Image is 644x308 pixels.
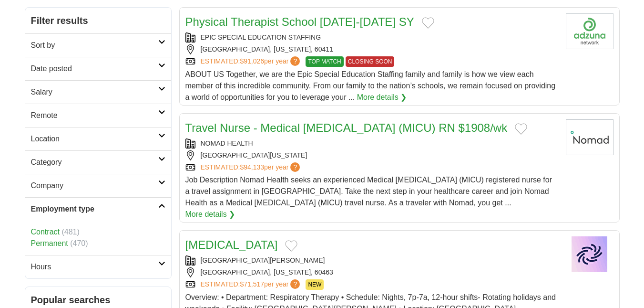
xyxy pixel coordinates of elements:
[290,56,300,66] span: ?
[185,44,558,54] div: [GEOGRAPHIC_DATA], [US_STATE], 60411
[25,127,171,150] a: Location
[25,174,171,197] a: Company
[357,92,407,103] a: More details ❯
[515,123,527,135] button: Add to favorite jobs
[31,180,158,191] h2: Company
[185,15,414,28] a: Physical Therapist School [DATE]-[DATE] SY
[201,256,325,264] a: [GEOGRAPHIC_DATA][PERSON_NAME]
[25,197,171,221] a: Employment type
[70,239,88,247] span: (470)
[185,150,558,160] div: [GEOGRAPHIC_DATA][US_STATE]
[185,32,558,42] div: EPIC SPECIAL EDUCATION STAFFING
[346,56,395,67] span: CLOSING SOON
[31,239,68,247] a: Permanent
[25,57,171,80] a: Date posted
[25,33,171,57] a: Sort by
[61,228,79,236] span: (481)
[185,121,508,134] a: Travel Nurse - Medical [MEDICAL_DATA] (MICU) RN $1908/wk
[201,162,302,172] a: ESTIMATED:$94,133per year?
[566,13,613,49] img: Company logo
[185,238,278,251] a: [MEDICAL_DATA]
[240,280,264,288] span: $71,517
[31,157,158,168] h2: Category
[185,209,235,220] a: More details ❯
[25,255,171,278] a: Hours
[31,40,158,51] h2: Sort by
[31,133,158,145] h2: Location
[31,261,158,273] h2: Hours
[290,162,300,172] span: ?
[306,279,324,290] span: NEW
[566,119,613,155] img: Nomad Health logo
[25,80,171,104] a: Salary
[25,104,171,127] a: Remote
[185,176,552,207] span: Job Description Nomad Health seeks an experienced Medical [MEDICAL_DATA] (MICU) registered nurse ...
[201,139,253,147] a: NOMAD HEALTH
[31,203,158,215] h2: Employment type
[185,267,558,277] div: [GEOGRAPHIC_DATA], [US_STATE], 60463
[185,70,556,101] span: ABOUT US Together, we are the Epic Special Education Staffing family and family is how we view ea...
[25,8,171,33] h2: Filter results
[201,279,302,290] a: ESTIMATED:$71,517per year?
[290,279,300,289] span: ?
[31,86,158,98] h2: Salary
[201,56,302,67] a: ESTIMATED:$91,026per year?
[422,17,434,29] button: Add to favorite jobs
[31,293,165,307] h2: Popular searches
[566,236,613,272] img: Ascension Saint Mary of Nazareth Hospital logo
[285,240,297,252] button: Add to favorite jobs
[31,63,158,74] h2: Date posted
[25,150,171,174] a: Category
[240,57,264,65] span: $91,026
[31,110,158,121] h2: Remote
[240,163,264,171] span: $94,133
[31,228,60,236] a: Contract
[306,56,343,67] span: TOP MATCH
